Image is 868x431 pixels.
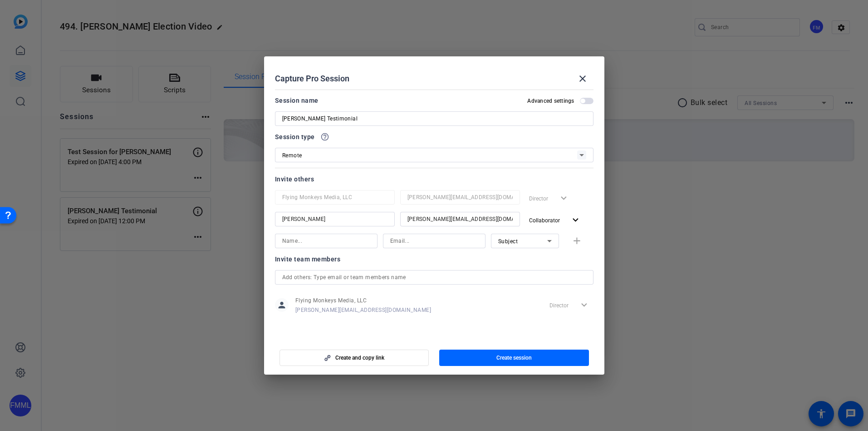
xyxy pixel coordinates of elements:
[439,350,589,366] button: Create session
[407,214,513,225] input: Email...
[498,238,518,245] span: Subject
[295,306,432,314] span: [PERSON_NAME][EMAIL_ADDRESS][DOMAIN_NAME]
[390,236,478,246] input: Email...
[320,132,329,141] mat-icon: help_outline
[335,354,384,361] span: Create and copy link
[577,73,588,84] mat-icon: close
[275,95,319,106] div: Session name
[496,354,532,361] span: Create session
[275,174,593,185] div: Invite others
[275,68,593,90] div: Capture Pro Session
[275,254,593,265] div: Invite team members
[527,97,574,105] h2: Advanced settings
[282,272,586,283] input: Add others: Type email or team members name
[282,113,586,124] input: Enter Session Name
[295,297,432,304] span: Flying Monkeys Media, LLC
[570,215,581,226] mat-icon: expand_more
[282,236,370,246] input: Name...
[282,152,302,159] span: Remote
[525,212,585,228] button: Collaborator
[407,192,513,203] input: Email...
[282,192,387,203] input: Name...
[282,214,387,225] input: Name...
[280,350,429,366] button: Create and copy link
[275,131,315,142] span: Session type
[275,298,289,312] mat-icon: person
[529,217,560,224] span: Collaborator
